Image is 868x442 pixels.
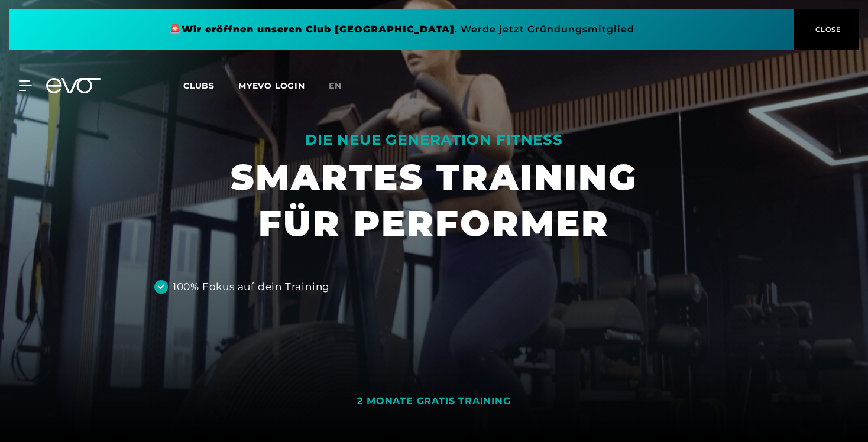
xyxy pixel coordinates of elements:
div: 2 MONATE GRATIS TRAINING [357,395,510,408]
div: DIE NEUE GENERATION FITNESS [231,131,637,149]
div: 100% Fokus auf dein Training [173,279,330,295]
h1: SMARTES TRAINING FÜR PERFORMER [231,154,637,246]
a: en [329,79,356,93]
span: CLOSE [812,24,841,35]
a: Clubs [183,80,238,91]
a: MYEVO LOGIN [238,80,305,91]
button: CLOSE [794,9,859,50]
span: en [329,80,342,91]
span: Clubs [183,80,215,91]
